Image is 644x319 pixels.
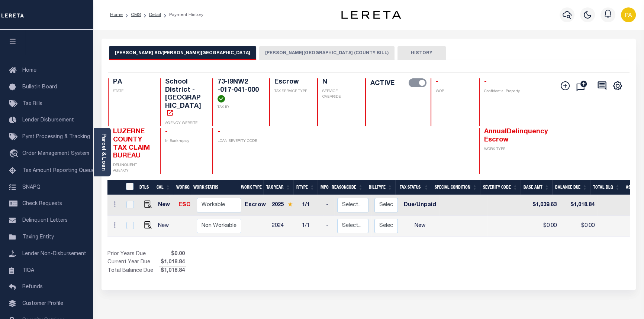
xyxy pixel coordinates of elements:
[528,216,560,237] td: $0.00
[190,180,241,195] th: Work Status
[113,128,150,159] span: LUZERNE COUNTY TAX CLAIM BUREAU
[528,195,560,216] td: $1,039.63
[131,13,141,17] a: OMS
[107,258,159,267] td: Current Year Due
[401,195,439,216] td: Due/Unpaid
[436,79,438,85] span: -
[22,218,68,223] span: Delinquent Letters
[480,180,521,195] th: Severity Code: activate to sort column ascending
[269,216,299,237] td: 2024
[22,251,86,257] span: Lender Non-Disbursement
[560,195,598,216] td: $1,018.84
[238,180,263,195] th: Work Type
[366,180,395,195] th: BillType: activate to sort column ascending
[22,101,42,107] span: Tax Bills
[218,139,260,144] p: LOAN SEVERITY CODE
[341,11,401,19] img: logo-dark.svg
[22,151,89,156] span: Order Management System
[22,201,62,206] span: Check Requests
[155,195,175,216] td: New
[484,89,522,94] p: Confidential Property
[621,7,636,22] img: svg+xml;base64,PHN2ZyB4bWxucz0iaHR0cDovL3d3dy53My5vcmcvMjAwMC9zdmciIHBvaW50ZXItZXZlbnRzPSJub25lIi...
[22,301,63,306] span: Customer Profile
[165,128,168,135] span: -
[109,46,256,60] button: [PERSON_NAME] SD/[PERSON_NAME][GEOGRAPHIC_DATA]
[242,195,269,216] td: Escrow
[552,180,590,195] th: Balance Due: activate to sort column ascending
[22,185,41,190] span: SNAPQ
[318,180,329,195] th: MPO
[113,89,151,94] p: STATE
[159,258,186,267] span: $1,018.84
[22,134,90,140] span: Pymt Processing & Tracking
[560,216,598,237] td: $0.00
[173,180,190,195] th: WorkQ
[22,268,34,273] span: TIQA
[107,267,159,275] td: Total Balance Due
[136,180,154,195] th: DTLS
[395,180,432,195] th: Tax Status: activate to sort column ascending
[22,68,36,73] span: Home
[165,78,203,118] h4: School District - [GEOGRAPHIC_DATA]
[107,250,159,258] td: Prior Years Due
[22,284,43,290] span: Refunds
[113,163,151,174] p: DELINQUENT AGENCY
[101,133,106,171] a: Parcel & Loan
[484,147,522,152] p: WORK TYPE
[122,180,137,195] th: &nbsp;
[218,128,220,135] span: -
[113,78,151,87] h4: PA
[322,89,356,100] p: SERVICE OVERRIDE
[110,13,123,17] a: Home
[274,78,308,87] h4: Escrow
[159,267,186,275] span: $1,018.84
[521,180,552,195] th: Base Amt: activate to sort column ascending
[484,128,548,143] span: AnnualDelinquency Escrow
[155,216,175,237] td: New
[161,12,203,18] li: Payment History
[370,78,395,89] label: ACTIVE
[159,250,186,258] span: $0.00
[107,180,122,195] th: &nbsp;&nbsp;&nbsp;&nbsp;&nbsp;&nbsp;&nbsp;&nbsp;&nbsp;&nbsp;
[22,118,74,123] span: Lender Disbursement
[149,13,161,17] a: Detail
[259,46,395,60] button: [PERSON_NAME][GEOGRAPHIC_DATA] (COUNTY BILL)
[322,78,356,87] h4: N
[590,180,623,195] th: Total DLQ: activate to sort column ascending
[436,89,470,94] p: WOP
[274,89,308,94] p: TAX SERVICE TYPE
[218,105,260,110] p: TAX ID
[299,195,323,216] td: 1/1
[323,216,334,237] td: -
[178,202,190,208] a: ESC
[9,149,21,159] i: travel_explore
[432,180,480,195] th: Special Condition: activate to sort column ascending
[299,216,323,237] td: 1/1
[263,180,293,195] th: Tax Year: activate to sort column ascending
[323,195,334,216] td: -
[165,139,203,144] p: In Bankruptcy
[22,235,54,240] span: Taxing Entity
[484,79,487,85] span: -
[22,168,95,173] span: Tax Amount Reporting Queue
[293,180,318,195] th: RType: activate to sort column ascending
[154,180,173,195] th: CAL: activate to sort column ascending
[397,46,446,60] button: HISTORY
[329,180,366,195] th: ReasonCode: activate to sort column ascending
[218,78,260,102] h4: 73-I9NW2 -017-041-000
[401,216,439,237] td: New
[287,202,293,206] img: Star.svg
[165,121,203,126] p: AGENCY WEBSITE
[22,85,57,90] span: Bulletin Board
[269,195,299,216] td: 2025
